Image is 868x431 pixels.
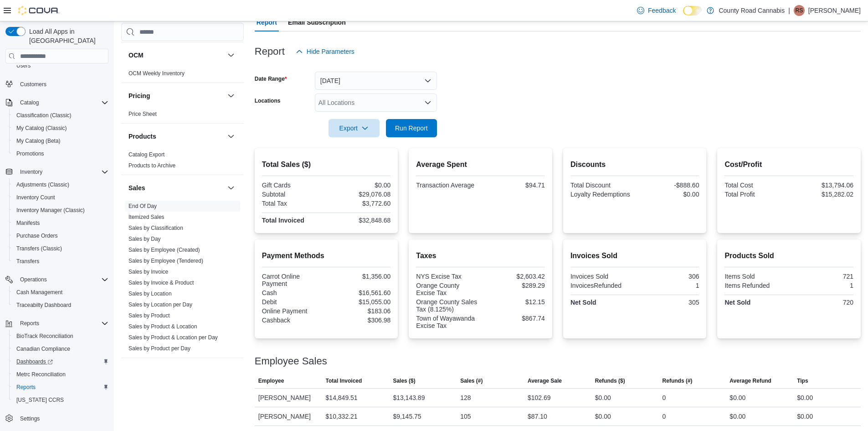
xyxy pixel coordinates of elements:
[13,300,75,311] a: Traceabilty Dashboard
[9,217,112,229] button: Manifests
[13,123,71,134] a: My Catalog (Classic)
[262,159,391,170] h2: Total Sales ($)
[128,334,218,341] a: Sales by Product & Location per Day
[128,111,157,117] a: Price Sheet
[18,6,59,15] img: Cova
[9,135,112,147] button: My Catalog (Beta)
[796,5,803,16] span: RS
[724,159,853,170] h2: Cost/Profit
[328,217,390,224] div: $32,848.68
[13,356,56,367] a: Dashboards
[128,236,161,242] a: Sales by Day
[13,256,108,267] span: Transfers
[13,110,108,121] span: Classification (Classic)
[570,250,699,261] h2: Invoices Sold
[595,377,625,384] span: Refunds ($)
[257,13,277,31] span: Report
[13,110,75,121] a: Classification (Classic)
[328,289,390,296] div: $16,561.60
[637,182,699,189] div: -$888.60
[16,332,73,340] span: BioTrack Reconciliation
[16,232,58,239] span: Purchase Orders
[20,81,46,88] span: Customers
[128,301,192,308] a: Sales by Location per Day
[724,282,787,289] div: Items Refunded
[637,299,699,306] div: 305
[794,5,805,16] div: RK Sohal
[128,183,224,192] button: Sales
[416,315,478,329] div: Town of Wayawanda Excise Tax
[16,194,55,201] span: Inventory Count
[13,148,108,159] span: Promotions
[326,377,362,384] span: Total Invoiced
[334,119,374,137] span: Export
[13,382,108,393] span: Reports
[2,166,112,178] button: Inventory
[13,218,108,228] span: Manifests
[262,273,324,287] div: Carrot Online Payment
[255,389,322,407] div: [PERSON_NAME]
[226,50,236,61] button: OCM
[128,345,190,352] a: Sales by Product per Day
[13,331,108,342] span: BioTrack Reconciliation
[258,377,284,384] span: Employee
[2,78,112,91] button: Customers
[328,307,390,315] div: $183.06
[13,192,108,203] span: Inventory Count
[16,112,72,119] span: Classification (Classic)
[648,6,676,15] span: Feedback
[128,312,170,319] span: Sales by Product
[797,411,813,422] div: $0.00
[128,162,175,169] span: Products to Archive
[719,5,785,16] p: County Road Cannabis
[128,279,194,286] span: Sales by Invoice & Product
[2,273,112,286] button: Operations
[16,207,85,214] span: Inventory Manager (Classic)
[13,331,77,342] a: BioTrack Reconciliation
[483,273,545,280] div: $2,603.42
[9,368,112,381] button: Metrc Reconciliation
[16,301,71,309] span: Traceabilty Dashboard
[16,413,43,424] a: Settings
[483,298,545,306] div: $12.15
[633,1,679,20] a: Feedback
[9,299,112,312] button: Traceabilty Dashboard
[262,307,324,315] div: Online Payment
[724,182,787,189] div: Total Cost
[16,219,40,227] span: Manifests
[328,273,390,280] div: $1,356.00
[9,242,112,255] button: Transfers (Classic)
[262,250,391,261] h2: Payment Methods
[128,203,157,209] a: End Of Day
[416,182,478,189] div: Transaction Average
[13,256,43,267] a: Transfers
[16,181,69,188] span: Adjustments (Classic)
[13,60,108,71] span: Users
[128,51,144,60] h3: OCM
[13,287,108,298] span: Cash Management
[729,392,745,403] div: $0.00
[9,204,112,217] button: Inventory Manager (Classic)
[288,13,346,31] span: Email Subscription
[128,224,183,232] span: Sales by Classification
[255,75,287,83] label: Date Range
[326,411,358,422] div: $10,332.21
[128,268,168,275] span: Sales by Invoice
[637,273,699,280] div: 306
[20,99,39,106] span: Catalog
[13,192,59,203] a: Inventory Count
[483,315,545,322] div: $867.74
[121,109,244,123] div: Pricing
[16,413,108,424] span: Settings
[128,214,164,220] a: Itemized Sales
[226,131,236,142] button: Products
[416,298,478,313] div: Orange County Sales Tax (8.125%)
[16,62,31,69] span: Users
[460,411,471,422] div: 105
[16,358,53,365] span: Dashboards
[13,287,66,298] a: Cash Management
[128,132,224,141] button: Products
[13,243,66,254] a: Transfers (Classic)
[424,99,431,106] button: Open list of options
